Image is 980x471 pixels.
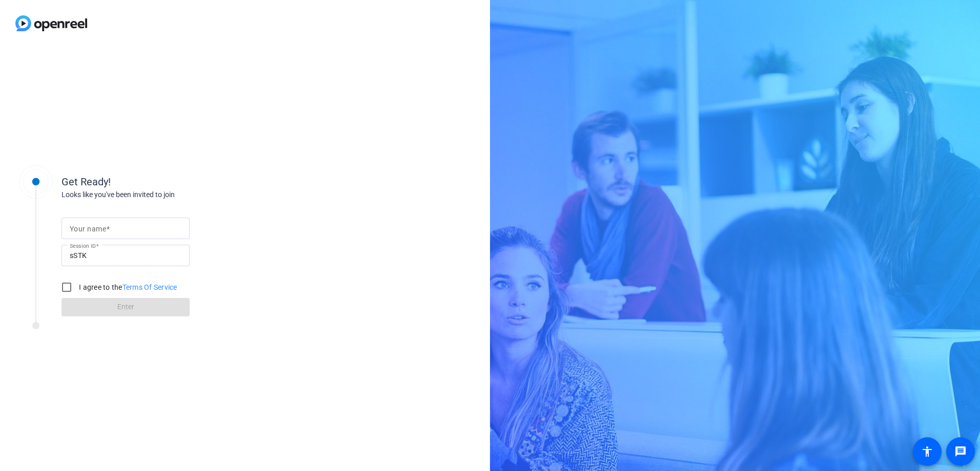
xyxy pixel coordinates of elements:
mat-icon: message [954,445,967,458]
mat-label: Session ID [70,243,96,249]
mat-label: Your name [70,225,106,233]
div: Get Ready! [62,174,267,189]
mat-icon: accessibility [921,445,933,458]
label: I agree to the [77,282,177,292]
a: Terms Of Service [122,283,177,291]
div: Looks like you've been invited to join [62,189,267,200]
